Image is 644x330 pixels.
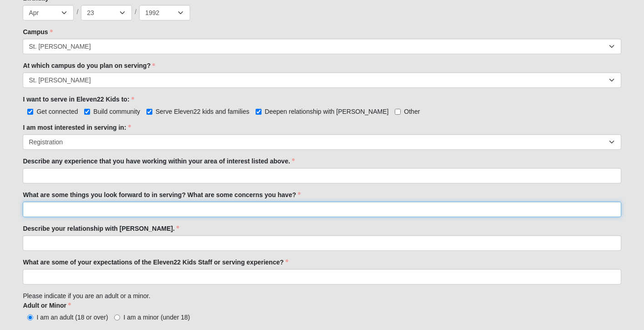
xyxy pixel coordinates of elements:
label: Campus [23,27,52,36]
input: I am an adult (18 or over) [27,315,33,320]
input: Other [395,109,401,115]
span: I am an adult (18 or over) [36,314,108,321]
label: I am most interested in serving in: [23,123,131,132]
label: What are some things you look forward to in serving? What are some concerns you have? [23,190,301,199]
label: At which campus do you plan on serving? [23,61,155,70]
span: / [135,7,136,17]
input: Serve Eleven22 kids and families [146,109,152,115]
input: I am a minor (under 18) [114,315,120,320]
span: Other [404,108,420,115]
span: Serve Eleven22 kids and families [156,108,249,115]
input: Build community [84,109,90,115]
label: I want to serve in Eleven22 Kids to: [23,95,134,104]
label: Adult or Minor [23,301,71,310]
input: Get connected [27,109,33,115]
span: I am a minor (under 18) [123,314,190,321]
label: What are some of your expectations of the Eleven22 Kids Staff or serving experience? [23,258,288,267]
span: / [76,7,78,17]
span: Build community [93,108,140,115]
label: Describe any experience that you have working within your area of interest listed above. [23,157,294,166]
span: Get connected [36,108,78,115]
span: Deepen relationship with [PERSON_NAME] [265,108,388,115]
input: Deepen relationship with [PERSON_NAME] [256,109,262,115]
label: Describe your relationship with [PERSON_NAME]. [23,224,179,233]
